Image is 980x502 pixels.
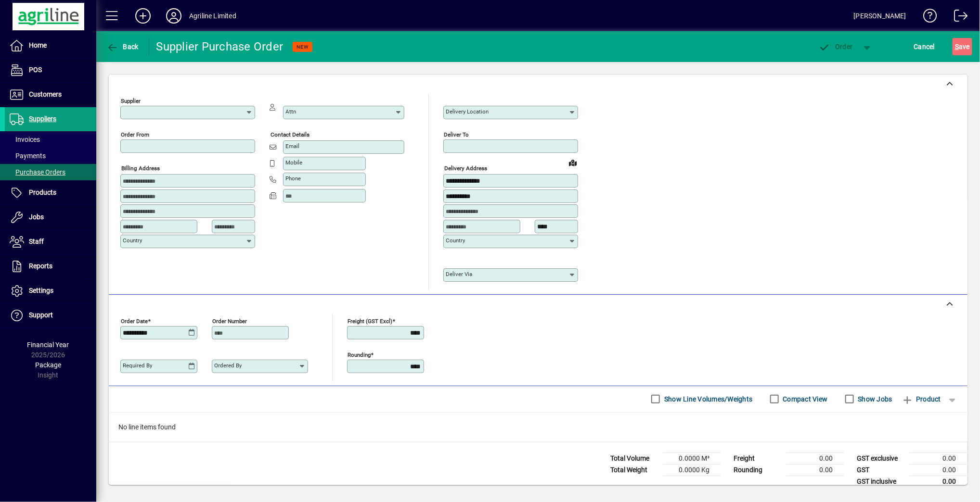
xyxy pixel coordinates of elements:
[5,181,96,205] a: Products
[955,43,959,50] span: S
[128,7,158,25] button: Add
[5,83,96,107] a: Customers
[212,317,247,324] mat-label: Order number
[297,44,309,50] span: NEW
[29,41,47,49] span: Home
[916,2,937,33] a: Knowledge Base
[912,38,938,55] button: Cancel
[565,155,580,170] a: View on map
[446,271,472,277] mat-label: Deliver via
[29,262,52,270] span: Reports
[5,279,96,303] a: Settings
[819,43,853,50] span: Order
[123,237,142,244] mat-label: Country
[5,164,96,180] a: Purchase Orders
[606,452,663,464] td: Total Volume
[156,39,284,54] div: Supplier Purchase Order
[446,237,465,244] mat-label: Country
[29,115,56,123] span: Suppliers
[214,362,242,369] mat-label: Ordered by
[123,362,152,369] mat-label: Required by
[856,394,892,404] label: Show Jobs
[663,452,721,464] td: 0.0000 M³
[444,131,469,138] mat-label: Deliver To
[29,311,53,319] span: Support
[29,66,42,74] span: POS
[285,108,296,115] mat-label: Attn
[910,452,967,464] td: 0.00
[787,452,844,464] td: 0.00
[189,8,236,24] div: Agriline Limited
[910,476,967,488] td: 0.00
[787,464,844,476] td: 0.00
[814,38,858,55] button: Order
[446,108,489,115] mat-label: Delivery Location
[29,238,44,245] span: Staff
[947,2,968,33] a: Logout
[121,131,149,138] mat-label: Order from
[5,205,96,229] a: Jobs
[852,452,910,464] td: GST exclusive
[348,317,392,324] mat-label: Freight (GST excl)
[285,143,299,150] mat-label: Email
[285,175,301,182] mat-label: Phone
[852,476,910,488] td: GST inclusive
[104,38,141,55] button: Back
[35,361,61,369] span: Package
[781,394,828,404] label: Compact View
[29,287,53,294] span: Settings
[121,98,141,104] mat-label: Supplier
[910,464,967,476] td: 0.00
[955,39,970,54] span: ave
[854,8,906,24] div: [PERSON_NAME]
[5,230,96,254] a: Staff
[96,38,149,55] app-page-header-button: Back
[29,213,44,221] span: Jobs
[5,148,96,164] a: Payments
[953,38,972,55] button: Save
[27,341,69,349] span: Financial Year
[158,7,189,25] button: Profile
[10,152,46,160] span: Payments
[914,39,935,54] span: Cancel
[663,464,721,476] td: 0.0000 Kg
[5,303,96,327] a: Support
[10,168,65,176] span: Purchase Orders
[285,159,302,166] mat-label: Mobile
[729,452,787,464] td: Freight
[121,317,148,324] mat-label: Order date
[729,464,787,476] td: Rounding
[5,34,96,58] a: Home
[5,254,96,278] a: Reports
[109,413,967,442] div: No line items found
[10,136,40,143] span: Invoices
[29,188,56,196] span: Products
[5,58,96,82] a: POS
[348,351,371,358] mat-label: Rounding
[106,43,139,50] span: Back
[29,90,62,98] span: Customers
[606,464,663,476] td: Total Weight
[5,131,96,148] a: Invoices
[852,464,910,476] td: GST
[662,394,752,404] label: Show Line Volumes/Weights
